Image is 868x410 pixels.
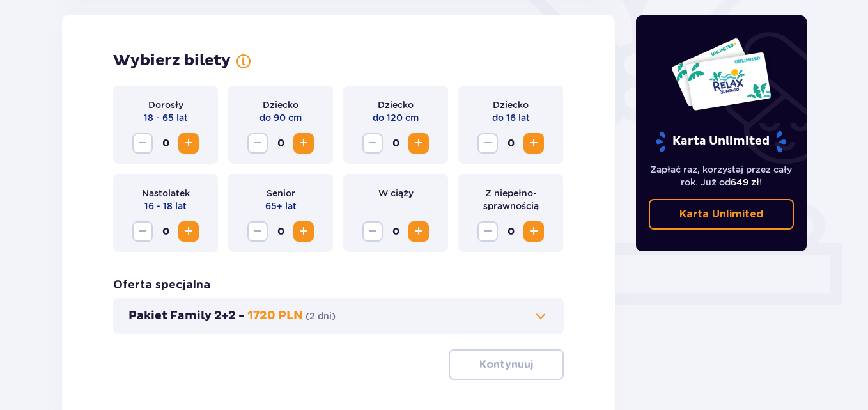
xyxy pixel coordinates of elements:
p: 1720 PLN [247,308,303,324]
h2: Wybierz bilety [113,51,231,70]
p: Nastolatek [142,187,190,200]
button: Zmniejsz [247,133,268,154]
span: 0 [500,221,521,242]
p: Karta Unlimited [655,130,787,153]
button: Zwiększ [523,221,544,242]
p: 16 - 18 lat [144,200,187,212]
p: Dziecko [493,99,529,111]
img: Dwie karty całoroczne do Suntago z napisem 'UNLIMITED RELAX', na białym tle z tropikalnymi liśćmi... [670,37,772,111]
span: 0 [500,133,521,154]
p: 65+ lat [265,200,297,212]
button: Zwiększ [293,221,314,242]
button: Zwiększ [523,133,544,154]
p: do 90 cm [260,111,302,124]
p: 18 - 65 lat [144,111,188,124]
button: Zwiększ [408,221,429,242]
span: 0 [155,221,176,242]
button: Zmniejsz [247,221,268,242]
p: W ciąży [378,187,414,200]
p: Dziecko [378,99,414,111]
span: 0 [270,221,291,242]
span: 649 zł [731,177,759,187]
p: Pakiet Family 2+2 - [128,308,245,324]
span: 0 [155,133,176,154]
p: ( 2 dni ) [306,310,336,322]
span: 0 [385,221,406,242]
p: do 120 cm [373,111,419,124]
p: Senior [267,187,295,200]
p: Dziecko [263,99,298,111]
button: Zmniejsz [132,133,153,154]
button: Zmniejsz [477,133,498,154]
p: Z niepełno­sprawnością [469,187,553,212]
p: Kontynuuj [479,358,533,372]
button: Zmniejsz [477,221,498,242]
button: Zwiększ [178,221,199,242]
button: Kontynuuj [449,349,564,380]
p: Karta Unlimited [679,207,763,221]
h3: Oferta specjalna [113,278,210,293]
p: do 16 lat [492,111,530,124]
button: Zwiększ [408,133,429,154]
button: Zmniejsz [362,133,383,154]
span: 0 [385,133,406,154]
button: Pakiet Family 2+2 -1720 PLN(2 dni) [128,308,548,324]
a: Karta Unlimited [649,199,794,230]
button: Zwiększ [293,133,314,154]
button: Zmniejsz [132,221,153,242]
p: Zapłać raz, korzystaj przez cały rok. Już od ! [649,163,794,189]
button: Zwiększ [178,133,199,154]
p: Dorosły [148,99,183,111]
span: 0 [270,133,291,154]
button: Zmniejsz [362,221,383,242]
